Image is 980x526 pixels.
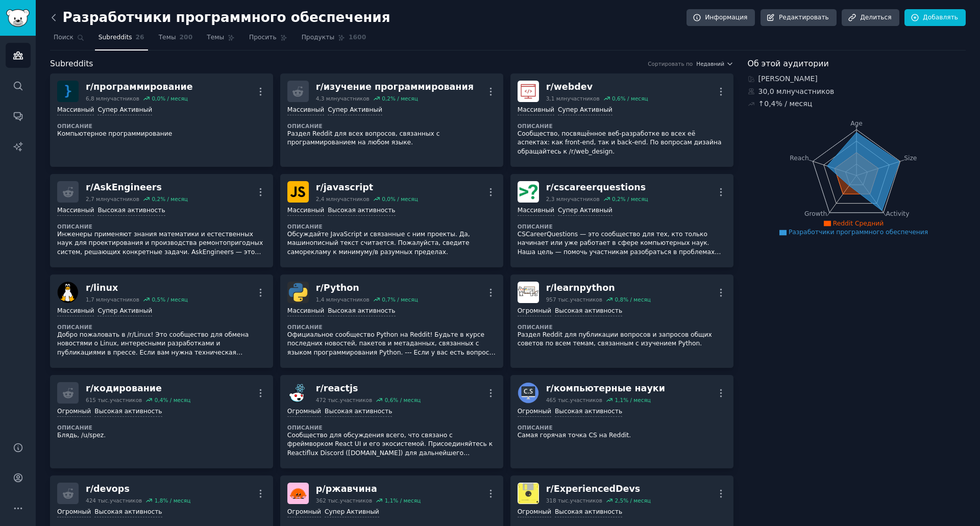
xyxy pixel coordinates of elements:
[761,9,837,27] a: Редактировать
[758,99,765,108] font: ↑
[93,484,130,494] font: devops
[249,34,277,41] font: Просить
[570,497,602,504] font: участников
[203,30,238,51] a: Темы
[99,34,132,41] font: Subreddits
[648,61,693,67] font: Сортировать по
[518,432,631,439] font: Самая горячая точка CS на Reddit.
[615,497,623,504] font: 2,5
[621,196,648,202] font: % / месяц
[97,307,152,314] font: Супер Активный
[152,296,160,303] font: 0,5
[567,196,599,202] font: участников
[160,296,188,303] font: % / месяц
[518,181,539,203] img: cscareerquestions
[518,130,722,155] font: Сообщество, посвящённое веб-разработке во всех её аспектах: как front-end, так и back-end. По воп...
[546,296,570,303] font: 957 тыс.
[57,207,94,214] font: Массивный
[776,99,813,108] font: % / месяц
[518,408,551,415] font: Огромный
[518,331,712,347] font: Раздел Reddit для публикации вопросов и запросов общих советов по всем темам, связанным с изучени...
[54,34,73,41] font: Поиск
[567,95,599,102] font: участников
[393,397,421,403] font: % / месяц
[57,282,79,303] img: линукс
[287,382,309,404] img: ReactJS
[546,484,554,494] font: r/
[758,74,818,83] font: [PERSON_NAME]
[518,382,539,404] img: Информатика
[349,34,366,41] font: 1600
[63,10,390,25] font: Разработчики программного обеспечения
[340,497,372,504] font: участников
[612,95,621,102] font: 0,6
[790,154,809,161] tspan: Reach
[280,375,503,468] a: ReactJSr/reactjs472 тыс.участников0,6% / месяцОгромныйВысокая активностьОписаниеСообщество для об...
[93,383,162,393] font: кодирование
[110,397,142,403] font: участников
[57,424,92,431] font: Описание
[316,497,340,504] font: 362 тыс.
[50,73,273,167] a: программированиеr/программирование6,8 млнучастников0,0% / месяцМассивныйСупер АктивныйОписаниеКом...
[554,82,593,92] font: webdev
[95,30,148,51] a: Subreddits26
[554,484,641,494] font: ExperiencedDevs
[97,106,152,113] font: Супер Активный
[207,34,224,41] font: Темы
[555,408,622,415] font: Высокая активность
[316,296,337,303] font: 1,4 млн
[86,196,107,202] font: 2,7 млн
[50,375,273,468] a: r/кодирование615 тыс.участников0,4% / месяцОгромныйВысокая активностьОписаниеБлядь, /u/spez.
[385,397,394,403] font: 0,6
[554,383,665,393] font: компьютерные науки
[97,207,165,214] font: Высокая активность
[280,73,503,167] a: r/изучение программирования4,3 млнучастников0,2% / месяцМассивныйСупер АктивныйОписаниеРаздел Red...
[328,207,395,214] font: Высокая активность
[518,483,539,504] img: ОпытныеРазработчики
[155,497,163,504] font: 1,8
[554,283,615,293] font: learnpython
[518,307,551,314] font: Огромный
[155,30,197,51] a: Темы200
[555,307,622,314] font: Высокая активность
[510,274,733,368] a: изучать питонr/learnpython957 тыс.участников0,8% / месяцОгромныйВысокая активностьОписаниеРаздел ...
[316,82,324,92] font: r/
[558,207,612,214] font: Супер Активный
[546,397,570,403] font: 465 тыс.
[57,231,263,291] font: Инженеры применяют знания математики и естественных наук для проектирования и производства ремонт...
[316,484,326,494] font: р/
[287,181,309,203] img: яваскрипт
[57,130,172,137] font: Компьютерное программирование
[615,296,623,303] font: 0,8
[50,30,88,51] a: Поиск
[510,73,733,167] a: веб-разработкаr/webdev3,1 млнучастников0,6% / месяцМассивныйСупер АктивныйОписаниеСообщество, пос...
[804,210,827,217] tspan: Growth
[570,397,602,403] font: участников
[280,274,503,368] a: Питонr/Python1,4 млнучастников0,7% / месяцМассивныйВысокая активностьОписаниеОфициальное сообщест...
[287,123,323,129] font: Описание
[86,383,93,393] font: r/
[382,196,390,202] font: 0,0
[705,14,747,21] font: Информация
[518,207,554,214] font: Массивный
[86,283,93,293] font: r/
[546,82,554,92] font: r/
[337,95,369,102] font: участников
[758,87,791,95] font: 30,0 млн
[518,106,554,113] font: Массивный
[280,174,503,267] a: яваскриптr/javascript2,4 млнучастников0,0% / месяцМассивныйВысокая активностьОписаниеОбсуждайте J...
[316,182,324,192] font: r/
[57,223,92,230] font: Описание
[316,397,340,403] font: 472 тыс.
[518,324,553,330] font: Описание
[789,229,928,236] font: Разработчики программного обеспечения
[50,174,273,267] a: r/AskEngineers2,7 млн​​участников0,2% / месяцМассивныйВысокая активностьОписаниеИнженеры применяю...
[687,9,755,27] a: Информация
[107,296,139,303] font: ​​участников
[287,432,493,466] font: Сообщество для обсуждения всего, что связано с фреймворком React UI и его экосистемой. Присоединя...
[152,196,160,202] font: 0,2
[163,497,191,504] font: % / месяц
[50,59,93,68] font: Subreddits
[382,296,390,303] font: 0,7
[107,95,139,102] font: участников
